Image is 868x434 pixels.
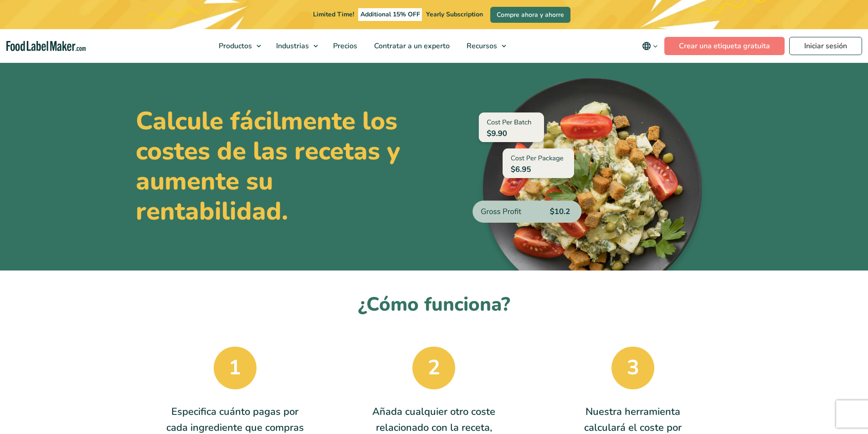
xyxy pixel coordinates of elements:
a: Productos [211,29,266,63]
h2: ¿Cómo funciona? [136,292,733,317]
a: Industrias [268,29,323,63]
span: 1 [214,347,257,389]
span: 2 [412,347,455,389]
span: Productos [216,41,253,51]
span: Additional 15% OFF [358,8,422,21]
span: 3 [611,347,654,389]
span: Precios [330,41,358,51]
a: Precios [325,29,364,63]
span: Industrias [273,41,310,51]
h1: Calcule fácilmente los costes de las recetas y aumente su rentabilidad. [136,106,427,226]
a: Iniciar sesión [789,37,862,55]
span: Recursos [464,41,498,51]
span: Yearly Subscription [426,10,483,19]
span: Limited Time! [313,10,354,19]
a: Compre ahora y ahorre [490,7,570,23]
a: Recursos [458,29,511,63]
a: Contratar a un experto [366,29,456,63]
span: Contratar a un experto [371,41,451,51]
a: Crear una etiqueta gratuita [664,37,785,55]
